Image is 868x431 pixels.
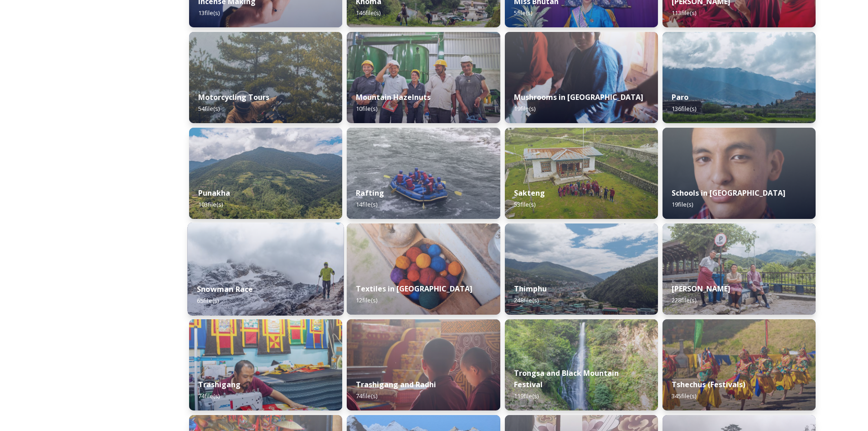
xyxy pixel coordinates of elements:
strong: Paro [672,92,688,102]
span: 146 file(s) [356,9,380,17]
span: 65 file(s) [197,296,219,305]
img: Snowman%2520Race41.jpg [188,223,344,316]
img: _SCH2151_FINAL_RGB.jpg [663,128,816,219]
img: Dechenphu%2520Festival14.jpg [663,319,816,410]
strong: Textiles in [GEOGRAPHIC_DATA] [356,284,473,294]
span: 74 file(s) [198,392,220,400]
strong: Trashigang [198,379,241,389]
strong: Schools in [GEOGRAPHIC_DATA] [672,188,786,198]
span: 19 file(s) [514,104,535,113]
strong: Trongsa and Black Mountain Festival [514,368,619,389]
img: _SCH7798.jpg [505,32,658,123]
span: 10 file(s) [356,104,377,113]
strong: Rafting [356,188,384,198]
span: 345 file(s) [672,392,696,400]
span: 13 file(s) [198,9,220,17]
strong: Trashigang and Radhi [356,379,436,389]
img: Thimphu%2520190723%2520by%2520Amp%2520Sripimanwat-43.jpg [505,223,658,315]
strong: Mushrooms in [GEOGRAPHIC_DATA] [514,92,643,102]
img: Paro%2520050723%2520by%2520Amp%2520Sripimanwat-20.jpg [663,32,816,123]
span: 248 file(s) [514,296,539,304]
img: By%2520Leewang%2520Tobgay%252C%2520President%252C%2520The%2520Badgers%2520Motorcycle%2520Club%252... [189,32,342,123]
span: 119 file(s) [514,392,539,400]
strong: Tshechus (Festivals) [672,379,745,389]
strong: Punakha [198,188,230,198]
span: 136 file(s) [672,104,696,113]
img: _SCH9806.jpg [347,223,500,315]
span: 113 file(s) [672,9,696,17]
strong: [PERSON_NAME] [672,284,730,294]
strong: Thimphu [514,284,547,294]
span: 5 file(s) [514,9,532,17]
span: 53 file(s) [514,200,535,208]
span: 14 file(s) [356,200,377,208]
img: Trashi%2520Yangtse%2520090723%2520by%2520Amp%2520Sripimanwat-187.jpg [663,223,816,315]
span: 103 file(s) [198,200,223,208]
img: Trashigang%2520and%2520Rangjung%2520060723%2520by%2520Amp%2520Sripimanwat-66.jpg [189,319,342,410]
img: f73f969a-3aba-4d6d-a863-38e7472ec6b1.JPG [347,128,500,219]
img: 2022-10-01%252018.12.56.jpg [505,319,658,410]
strong: Snowman Race [197,284,253,294]
img: Sakteng%2520070723%2520by%2520Nantawat-5.jpg [505,128,658,219]
strong: Motorcycling Tours [198,92,269,102]
img: 2022-10-01%252012.59.42.jpg [189,128,342,219]
strong: Mountain Hazelnuts [356,92,431,102]
strong: Sakteng [514,188,545,198]
img: Trashigang%2520and%2520Rangjung%2520060723%2520by%2520Amp%2520Sripimanwat-32.jpg [347,319,500,410]
span: 54 file(s) [198,104,220,113]
span: 74 file(s) [356,392,377,400]
span: 19 file(s) [672,200,693,208]
img: WattBryan-20170720-0740-P50.jpg [347,32,500,123]
span: 12 file(s) [356,296,377,304]
span: 228 file(s) [672,296,696,304]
